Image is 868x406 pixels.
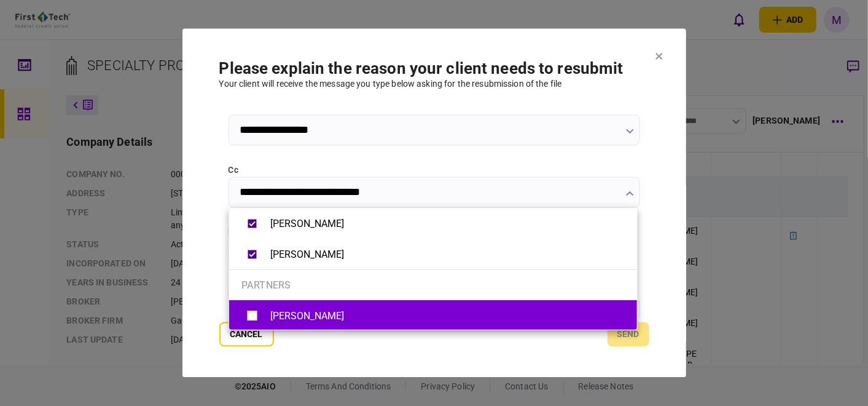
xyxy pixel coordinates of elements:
[241,305,625,327] button: [PERSON_NAME]
[270,218,344,229] div: [PERSON_NAME]
[241,244,625,265] button: [PERSON_NAME]
[270,249,344,260] div: [PERSON_NAME]
[229,269,637,300] li: Partners
[241,213,625,234] button: [PERSON_NAME]
[270,310,344,322] div: [PERSON_NAME]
